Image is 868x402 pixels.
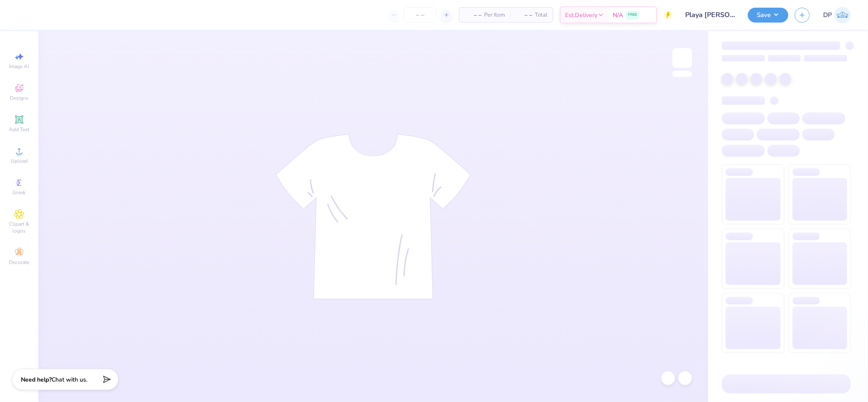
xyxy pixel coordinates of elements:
span: Clipart & logos [4,221,34,234]
span: Greek [13,189,26,196]
input: Untitled Design [679,6,741,23]
span: Per Item [484,11,505,20]
img: Darlene Padilla [834,7,851,23]
img: tee-skeleton.svg [276,134,471,299]
span: Est. Delivery [565,11,597,20]
span: Total [535,11,548,20]
span: Decorate [9,259,29,266]
span: Designs [10,95,29,101]
a: DP [823,7,851,23]
span: – – [515,11,532,20]
input: – – [404,7,437,23]
span: N/A [613,11,623,20]
span: Upload [11,158,28,164]
button: Save [748,8,788,23]
strong: Need help? [21,376,52,384]
span: FREE [628,12,637,18]
span: DP [823,10,832,20]
span: – – [464,11,482,20]
span: Image AI [9,63,29,70]
span: Add Text [9,126,29,133]
span: Chat with us. [52,376,87,384]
